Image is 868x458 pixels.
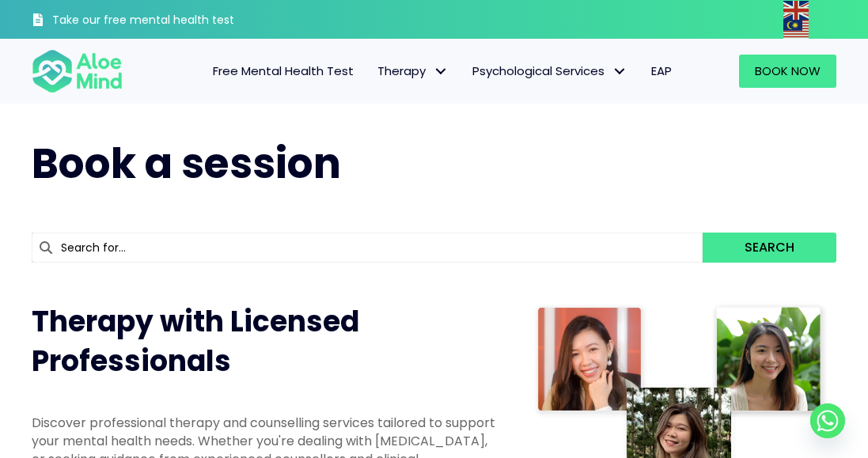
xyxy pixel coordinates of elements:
[810,403,845,438] a: Whatsapp
[32,233,703,263] input: Search for...
[783,1,809,20] img: en
[755,62,821,79] span: Book Now
[783,20,809,39] img: ms
[651,62,672,79] span: EAP
[472,62,627,79] span: Psychological Services
[703,233,837,263] button: Search
[201,55,366,88] a: Free Mental Health Test
[608,60,631,83] span: Psychological Services: submenu
[430,60,453,83] span: Therapy: submenu
[32,301,359,381] span: Therapy with Licensed Professionals
[32,48,123,94] img: Aloe mind Logo
[32,4,281,39] a: Take our free mental health test
[213,62,354,79] span: Free Mental Health Test
[32,134,341,192] span: Book a session
[639,55,684,88] a: EAP
[138,55,684,88] nav: Menu
[739,55,836,88] a: Book Now
[366,55,461,88] a: TherapyTherapy: submenu
[52,13,281,28] h3: Take our free mental health test
[377,62,449,79] span: Therapy
[783,20,810,38] a: Malay
[461,55,639,88] a: Psychological ServicesPsychological Services: submenu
